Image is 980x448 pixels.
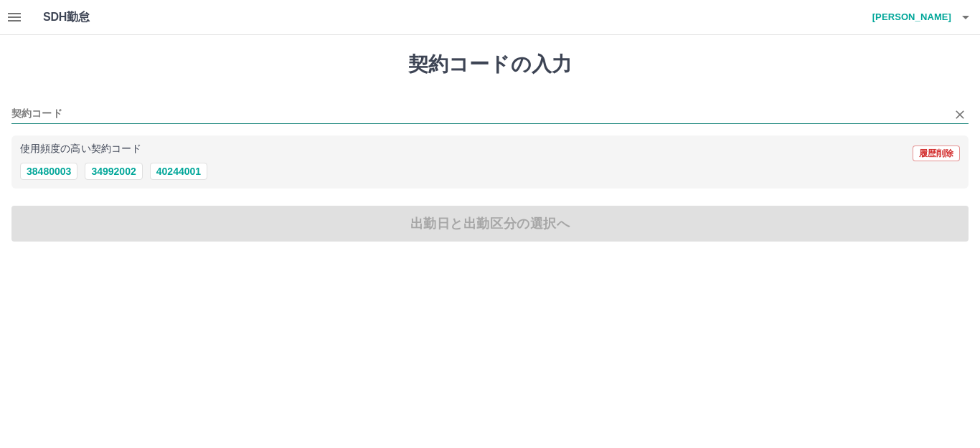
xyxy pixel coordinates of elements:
[150,163,207,180] button: 40244001
[11,52,969,77] h1: 契約コードの入力
[950,105,970,125] button: Clear
[20,163,77,180] button: 38480003
[85,163,142,180] button: 34992002
[20,144,141,154] p: 使用頻度の高い契約コード
[913,146,960,161] button: 履歴削除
